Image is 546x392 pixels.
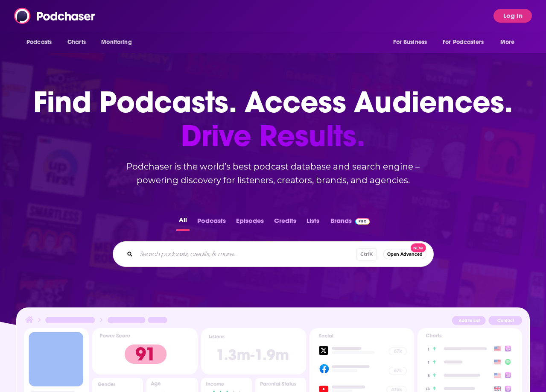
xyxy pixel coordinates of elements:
img: Podchaser Pro [355,218,370,225]
button: Open AdvancedNew [383,249,426,259]
button: All [176,214,190,231]
button: open menu [494,34,526,50]
button: Lists [304,214,322,231]
span: More [500,36,515,48]
span: Charts [67,36,86,48]
span: Ctrl K [356,248,377,260]
a: BrandsPodchaser Pro [330,214,370,231]
span: For Business [393,36,427,48]
button: Podcasts [195,214,228,231]
span: New [411,243,426,252]
img: Podcast Insights Header [24,315,522,328]
a: Charts [62,34,91,50]
button: Episodes [234,214,266,231]
button: open menu [387,34,438,50]
span: For Podcasters [443,36,484,48]
span: Open Advanced [387,252,423,257]
button: Credits [272,214,299,231]
div: Search podcasts, credits, & more... [113,241,434,267]
button: open menu [20,34,63,50]
button: open menu [437,34,496,50]
h1: Find Podcasts. Access Audiences. [33,85,513,153]
img: Podcast Insights Power score [92,328,198,374]
img: Podcast Insights Listens [201,328,307,374]
img: Podchaser - Follow, Share and Rate Podcasts [14,8,96,24]
h2: Podchaser is the world’s best podcast database and search engine – powering discovery for listene... [102,160,444,187]
span: Monitoring [101,36,131,48]
span: Podcasts [26,36,52,48]
span: Drive Results. [33,119,513,153]
button: open menu [95,34,143,50]
button: Log In [493,9,532,23]
input: Search podcasts, credits, & more... [136,247,356,261]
